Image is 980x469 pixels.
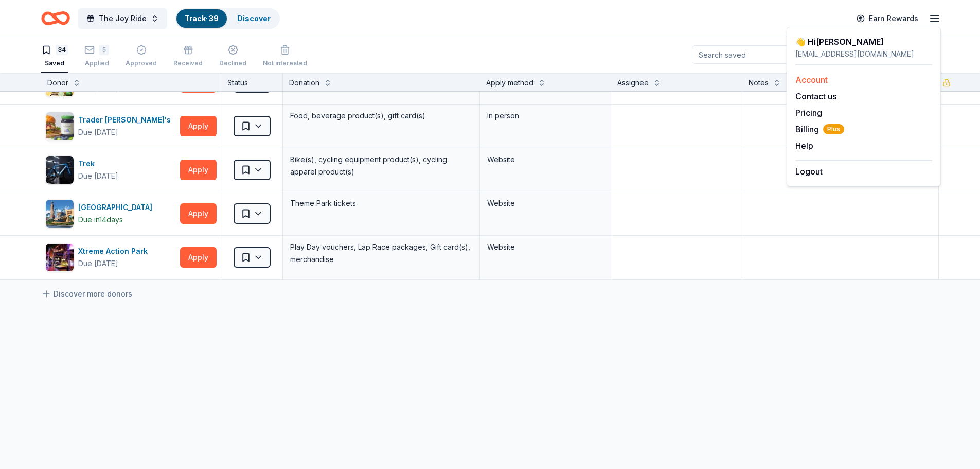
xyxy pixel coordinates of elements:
[180,203,217,224] button: Apply
[41,288,132,300] a: Discover more donors
[219,41,246,73] button: Declined
[175,8,280,29] button: Track· 39Discover
[749,77,769,89] div: Notes
[617,77,649,89] div: Assignee
[78,170,118,182] div: Due [DATE]
[180,247,217,268] button: Apply
[84,59,109,67] div: Applied
[180,160,217,180] button: Apply
[237,14,271,23] a: Discover
[45,155,176,184] button: Image for Trek TrekDue [DATE]
[795,75,828,85] a: Account
[221,73,283,91] div: Status
[289,240,473,267] div: Play Day vouchers, Lap Race packages, Gift card(s), merchandise
[126,59,157,67] div: Approved
[850,9,924,28] a: Earn Rewards
[45,199,176,228] button: Image for Universal Orlando Resort[GEOGRAPHIC_DATA]Due in14days
[84,41,109,73] button: 5Applied
[487,153,603,166] div: Website
[487,110,603,122] div: In person
[56,45,68,55] div: 34
[45,243,176,272] button: Image for Xtreme Action ParkXtreme Action ParkDue [DATE]
[795,90,836,102] button: Contact us
[78,257,118,270] div: Due [DATE]
[41,41,68,73] button: 34Saved
[795,123,844,135] button: BillingPlus
[41,6,70,30] a: Home
[289,152,473,179] div: Bike(s), cycling equipment product(s), cycling apparel product(s)
[185,14,219,23] a: Track· 39
[289,77,319,89] div: Donation
[263,59,307,67] div: Not interested
[173,59,203,67] div: Received
[78,245,152,257] div: Xtreme Action Park
[78,214,123,226] div: Due in 14 days
[46,156,74,184] img: Image for Trek
[78,158,118,170] div: Trek
[795,48,932,60] div: [EMAIL_ADDRESS][DOMAIN_NAME]
[78,126,118,138] div: Due [DATE]
[78,114,175,126] div: Trader [PERSON_NAME]'s
[126,41,157,73] button: Approved
[289,196,473,211] div: Theme Park tickets
[78,201,156,214] div: [GEOGRAPHIC_DATA]
[46,200,74,228] img: Image for Universal Orlando Resort
[173,41,203,73] button: Received
[795,165,823,178] button: Logout
[47,77,68,89] div: Donor
[45,112,176,141] button: Image for Trader Joe'sTrader [PERSON_NAME]'sDue [DATE]
[46,112,74,140] img: Image for Trader Joe's
[289,109,473,123] div: Food, beverage product(s), gift card(s)
[692,45,824,64] input: Search saved
[41,59,68,67] div: Saved
[219,59,246,67] div: Declined
[487,241,603,253] div: Website
[180,116,217,136] button: Apply
[795,36,932,48] div: 👋 Hi [PERSON_NAME]
[795,140,813,152] button: Help
[486,77,533,89] div: Apply method
[78,8,167,29] button: The Joy Ride
[823,124,844,134] span: Plus
[795,108,822,118] a: Pricing
[99,45,109,55] div: 5
[487,197,603,210] div: Website
[46,244,74,271] img: Image for Xtreme Action Park
[795,123,844,135] span: Billing
[99,12,147,25] span: The Joy Ride
[263,41,307,73] button: Not interested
